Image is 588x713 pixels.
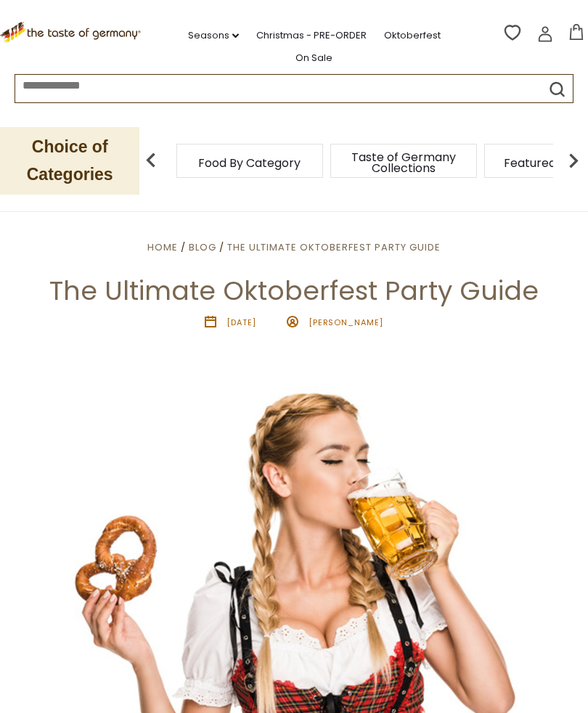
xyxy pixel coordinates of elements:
[309,317,384,328] span: [PERSON_NAME]
[45,274,543,307] h1: The Ultimate Oktoberfest Party Guide
[226,317,256,328] time: [DATE]
[227,240,441,254] a: The Ultimate Oktoberfest Party Guide
[188,28,239,44] a: Seasons
[559,146,588,175] img: next arrow
[295,50,332,66] a: On Sale
[346,152,462,174] a: Taste of Germany Collections
[198,158,301,168] a: Food By Category
[147,240,178,254] a: Home
[256,28,367,44] a: Christmas - PRE-ORDER
[136,146,166,175] img: previous arrow
[189,240,216,254] a: Blog
[384,28,441,44] a: Oktoberfest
